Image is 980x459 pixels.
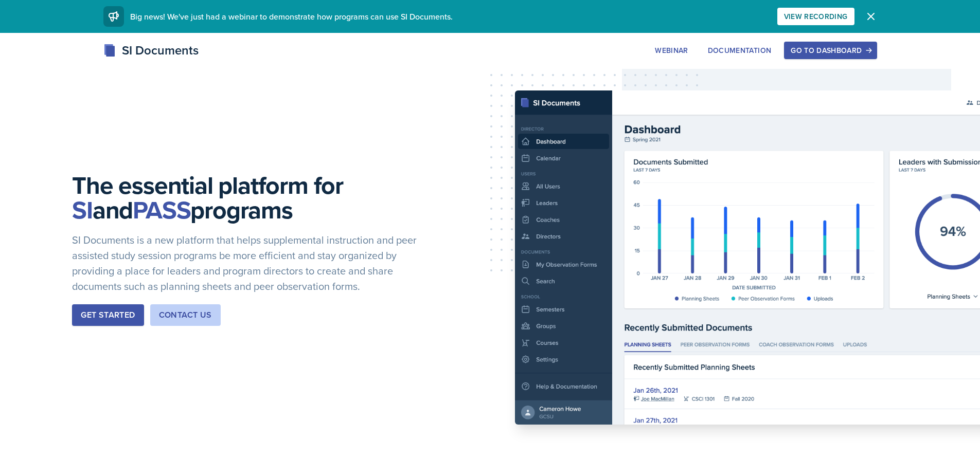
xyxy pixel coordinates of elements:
div: SI Documents [103,41,199,60]
button: Documentation [701,42,778,59]
button: Webinar [648,42,694,59]
div: Documentation [708,46,772,54]
button: Get Started [72,304,144,326]
div: Contact Us [159,309,212,321]
button: Go to Dashboard [784,42,877,59]
div: Get Started [81,309,135,321]
span: Big news! We've just had a webinar to demonstrate how programs can use SI Documents. [130,11,453,22]
div: Webinar [655,46,688,54]
div: View Recording [784,12,848,21]
button: Contact Us [150,304,221,326]
button: View Recording [777,8,854,25]
div: Go to Dashboard [791,46,870,54]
